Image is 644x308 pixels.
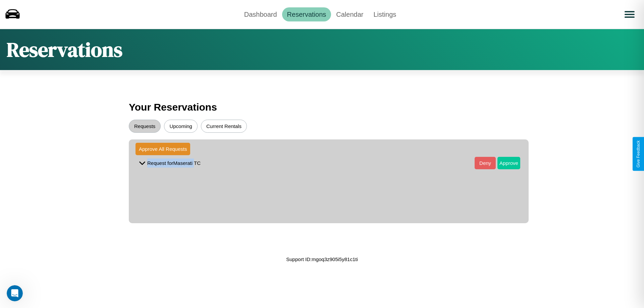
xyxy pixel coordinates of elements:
h3: Your Reservations [129,98,515,116]
button: Upcoming [164,120,198,133]
a: Reservations [282,7,331,21]
a: Listings [368,7,401,21]
button: Approve [497,157,520,169]
p: Request for Maserati TC [147,159,201,168]
div: Give Feedback [636,140,641,168]
button: Current Rentals [201,120,247,133]
button: Requests [129,120,161,133]
button: Open menu [620,5,639,24]
button: Approve All Requests [136,143,190,155]
p: Support ID: mgoq3z905i5y81c1ti [286,255,358,264]
iframe: Intercom live chat [7,285,23,301]
a: Dashboard [239,7,282,21]
button: Deny [475,157,496,169]
h1: Reservations [7,36,122,63]
a: Calendar [331,7,368,21]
